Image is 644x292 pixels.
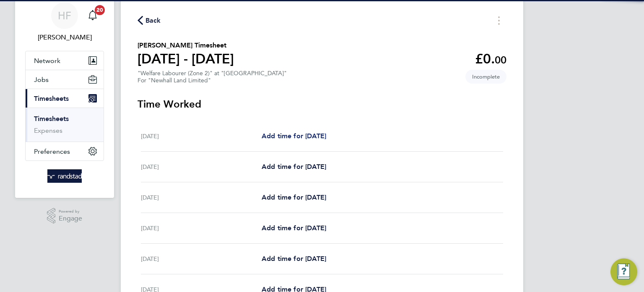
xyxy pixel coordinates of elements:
span: Add time for [DATE] [262,132,326,140]
span: Add time for [DATE] [262,224,326,232]
a: Go to home page [25,169,104,183]
span: Powered by [59,208,82,215]
span: Jobs [34,76,49,84]
span: HF [58,10,71,21]
span: This timesheet is Incomplete. [465,70,506,84]
img: randstad-logo-retina.png [47,169,82,183]
button: Back [138,15,161,26]
a: Add time for [DATE] [262,254,326,264]
span: Preferences [34,147,70,155]
button: Network [26,51,104,70]
a: Add time for [DATE] [262,131,326,141]
span: Engage [59,215,82,222]
span: Timesheets [34,95,69,103]
span: Hollie Furby [25,32,104,42]
span: 00 [495,54,506,66]
button: Engage Resource Center [610,258,637,285]
span: 20 [95,5,105,15]
a: 20 [84,2,101,29]
span: Add time for [DATE] [262,193,326,201]
a: Add time for [DATE] [262,162,326,172]
button: Timesheets [26,89,104,108]
a: HF[PERSON_NAME] [25,2,104,42]
div: [DATE] [141,162,262,172]
button: Jobs [26,70,104,89]
div: "Welfare Labourer (Zone 2)" at "[GEOGRAPHIC_DATA]" [138,70,287,84]
div: [DATE] [141,223,262,233]
h3: Time Worked [138,97,506,111]
app-decimal: £0. [475,51,506,67]
button: Timesheets Menu [491,14,506,27]
span: Add time for [DATE] [262,163,326,171]
span: Add time for [DATE] [262,255,326,263]
a: Powered byEngage [47,208,83,224]
span: Back [145,16,161,26]
div: [DATE] [141,192,262,203]
div: [DATE] [141,254,262,264]
button: Preferences [26,142,104,160]
a: Expenses [34,126,62,134]
div: Timesheets [26,108,104,142]
div: For "Newhall Land Limited" [138,77,287,84]
h1: [DATE] - [DATE] [138,50,234,67]
a: Add time for [DATE] [262,223,326,233]
a: Add time for [DATE] [262,192,326,203]
a: Timesheets [34,115,69,123]
h2: [PERSON_NAME] Timesheet [138,40,234,50]
span: Network [34,57,60,65]
div: [DATE] [141,131,262,141]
